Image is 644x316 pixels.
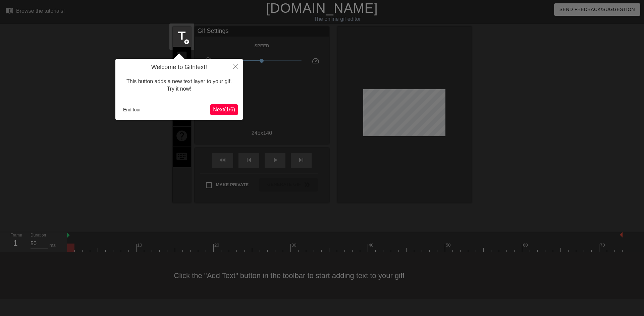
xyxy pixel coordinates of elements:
h4: Welcome to Gifntext! [120,64,238,71]
div: This button adds a new text layer to your gif. Try it now! [120,71,238,100]
button: Next [210,104,238,115]
span: Next ( 1 / 6 ) [213,107,235,112]
button: End tour [120,105,144,115]
button: Close [228,59,243,74]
